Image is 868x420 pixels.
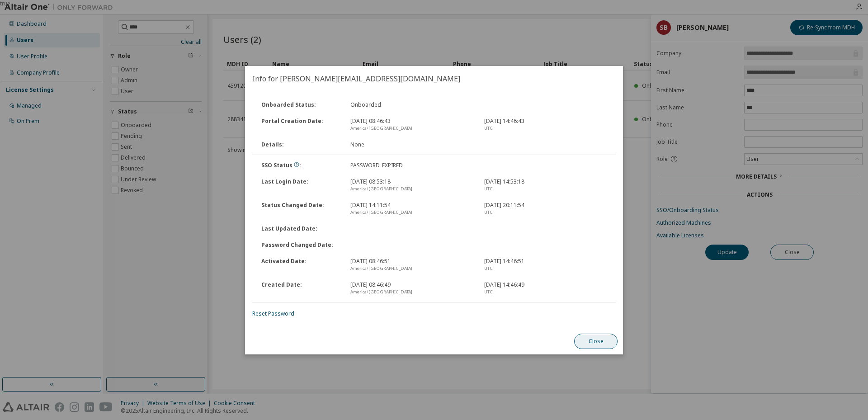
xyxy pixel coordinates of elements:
div: None [345,141,479,148]
div: [DATE] 20:11:54 [479,202,613,216]
div: UTC [484,185,607,193]
div: [DATE] 14:46:51 [479,258,613,272]
div: Created Date : [256,281,345,296]
div: [DATE] 08:46:51 [345,258,479,272]
a: Reset Password [252,310,294,317]
div: America/[GEOGRAPHIC_DATA] [350,265,473,272]
button: Close [574,334,618,349]
div: UTC [484,209,607,216]
div: [DATE] 08:46:49 [345,281,479,296]
div: [DATE] 14:53:18 [479,178,613,193]
div: Portal Creation Date : [256,118,345,132]
div: Status Changed Date : [256,202,345,216]
div: Onboarded Status : [256,101,345,109]
div: America/[GEOGRAPHIC_DATA] [350,185,473,193]
div: America/[GEOGRAPHIC_DATA] [350,125,473,132]
div: PASSWORD_EXPIRED [345,162,479,169]
div: Onboarded [345,101,479,109]
div: SSO Status : [256,162,345,169]
div: UTC [484,125,607,132]
div: Password Changed Date : [256,241,345,249]
div: UTC [484,288,607,296]
div: Last Login Date : [256,178,345,193]
div: America/[GEOGRAPHIC_DATA] [350,288,473,296]
h2: Info for [PERSON_NAME][EMAIL_ADDRESS][DOMAIN_NAME] [245,66,623,91]
div: [DATE] 08:46:43 [345,118,479,132]
div: UTC [484,265,607,272]
div: Last Updated Date : [256,225,345,232]
div: Activated Date : [256,258,345,272]
div: [DATE] 08:53:18 [345,178,479,193]
div: [DATE] 14:46:43 [479,118,613,132]
div: America/[GEOGRAPHIC_DATA] [350,209,473,216]
div: Details : [256,141,345,148]
div: [DATE] 14:11:54 [345,202,479,216]
div: [DATE] 14:46:49 [479,281,613,296]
